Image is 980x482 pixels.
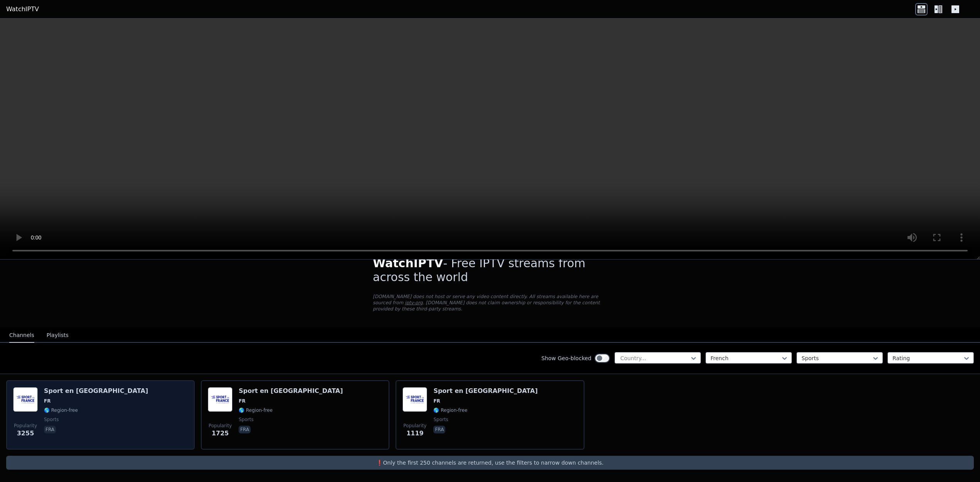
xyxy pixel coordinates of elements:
[44,398,51,404] span: FR
[433,387,537,395] h6: Sport en [GEOGRAPHIC_DATA]
[373,256,443,270] span: WatchIPTV
[9,328,34,343] button: Channels
[44,416,59,423] span: sports
[433,416,448,423] span: sports
[433,398,440,404] span: FR
[47,328,69,343] button: Playlists
[239,398,245,404] span: FR
[44,407,78,413] span: 🌎 Region-free
[373,256,607,284] h1: - Free IPTV streams from across the world
[405,300,423,305] a: iptv-org
[239,407,273,413] span: 🌎 Region-free
[208,387,232,412] img: Sport en France
[406,429,424,438] span: 1119
[541,354,591,362] label: Show Geo-blocked
[13,387,38,412] img: Sport en France
[239,387,343,395] h6: Sport en [GEOGRAPHIC_DATA]
[9,459,971,467] p: ❗️Only the first 250 channels are returned, use the filters to narrow down channels.
[212,429,229,438] span: 1725
[6,5,39,14] a: WatchIPTV
[44,426,56,433] p: fra
[44,387,148,395] h6: Sport en [GEOGRAPHIC_DATA]
[402,387,427,412] img: Sport en France
[433,426,445,433] p: fra
[17,429,34,438] span: 3255
[239,426,251,433] p: fra
[433,407,467,413] span: 🌎 Region-free
[373,293,607,312] p: [DOMAIN_NAME] does not host or serve any video content directly. All streams available here are s...
[209,423,232,429] span: Popularity
[14,423,37,429] span: Popularity
[239,416,253,423] span: sports
[403,423,426,429] span: Popularity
